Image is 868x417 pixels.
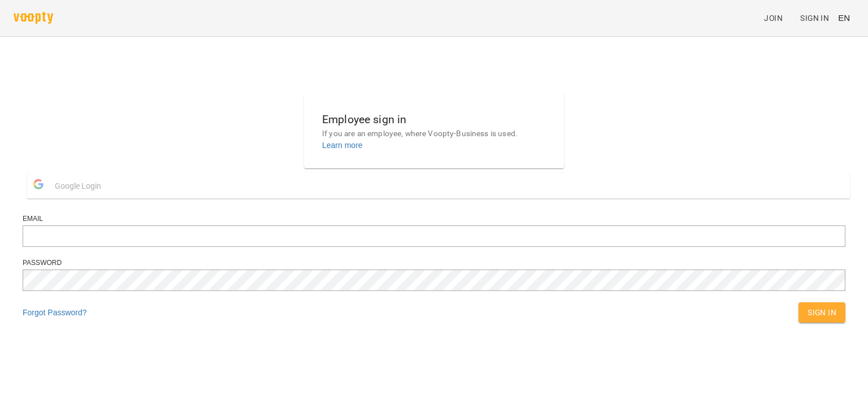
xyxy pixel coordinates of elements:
div: Email [23,214,845,224]
span: Sign In [800,11,829,25]
span: EN [838,12,850,24]
a: Join [759,8,796,28]
button: Sign In [798,302,845,323]
p: If you are an employee, where Voopty-Business is used. [322,128,546,140]
span: Google Login [55,175,107,197]
a: Learn more [322,141,363,150]
a: Sign In [796,8,834,28]
h6: Employee sign in [322,111,546,128]
button: EN [834,7,854,28]
span: Sign In [808,306,836,319]
button: Employee sign inIf you are an employee, where Voopty-Business is used.Learn more [313,102,555,160]
a: Forgot Password? [23,308,87,317]
img: voopty.png [14,12,53,24]
button: Google Login [27,173,850,198]
div: Password [23,258,845,268]
span: Join [764,11,783,25]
